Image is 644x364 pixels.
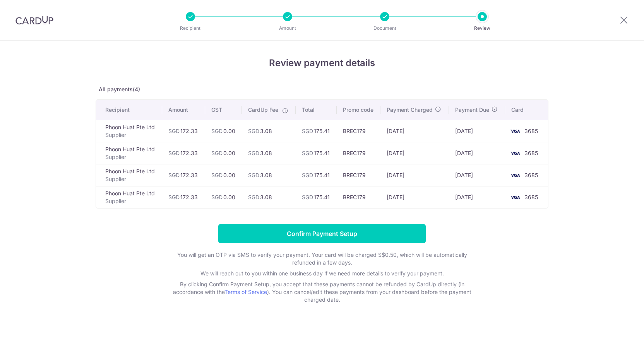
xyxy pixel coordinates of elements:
span: SGD [248,150,259,156]
p: Supplier [105,175,156,183]
p: Document [356,24,413,32]
span: SGD [302,194,313,200]
th: Amount [162,100,205,120]
span: SGD [302,150,313,156]
td: 175.41 [296,186,337,208]
span: SGD [211,128,223,134]
p: We will reach out to you within one business day if we need more details to verify your payment. [167,270,477,277]
p: Review [454,24,511,32]
td: 0.00 [205,142,242,164]
span: SGD [302,128,313,134]
span: SGD [211,172,223,178]
span: SGD [211,150,223,156]
span: SGD [302,172,313,178]
td: Phoon Huat Pte Ltd [96,142,162,164]
img: <span class="translation_missing" title="translation missing: en.account_steps.new_confirm_form.b... [507,171,523,180]
td: [DATE] [449,164,505,186]
span: SGD [168,128,180,134]
td: [DATE] [449,120,505,142]
iframe: Opens a widget where you can find more information [594,341,636,360]
td: [DATE] [380,120,449,142]
td: BREC179 [337,164,380,186]
td: 0.00 [205,164,242,186]
td: 175.41 [296,142,337,164]
input: Confirm Payment Setup [218,224,426,243]
th: Promo code [337,100,380,120]
span: 3685 [524,194,538,200]
span: 3685 [524,150,538,156]
td: BREC179 [337,120,380,142]
p: Recipient [162,24,219,32]
td: 172.33 [162,142,205,164]
span: 3685 [524,172,538,178]
span: 3685 [524,128,538,134]
td: [DATE] [380,186,449,208]
p: Supplier [105,197,156,205]
td: Phoon Huat Pte Ltd [96,186,162,208]
p: Amount [259,24,316,32]
td: BREC179 [337,186,380,208]
p: All payments(4) [96,85,548,93]
img: <span class="translation_missing" title="translation missing: en.account_steps.new_confirm_form.b... [507,149,523,158]
span: Payment Charged [387,106,433,114]
th: Card [505,100,548,120]
td: 172.33 [162,186,205,208]
td: Phoon Huat Pte Ltd [96,164,162,186]
span: SGD [168,172,180,178]
p: You will get an OTP via SMS to verify your payment. Your card will be charged S$0.50, which will ... [167,251,477,267]
td: [DATE] [380,142,449,164]
span: SGD [168,150,180,156]
td: 3.08 [242,142,296,164]
th: Total [296,100,337,120]
img: <span class="translation_missing" title="translation missing: en.account_steps.new_confirm_form.b... [507,193,523,202]
a: Terms of Service [224,289,267,295]
img: <span class="translation_missing" title="translation missing: en.account_steps.new_confirm_form.b... [507,126,523,136]
img: CardUp [15,15,53,25]
td: 0.00 [205,120,242,142]
td: 172.33 [162,120,205,142]
td: 175.41 [296,164,337,186]
p: By clicking Confirm Payment Setup, you accept that these payments cannot be refunded by CardUp di... [167,280,477,304]
p: Supplier [105,153,156,161]
span: Payment Due [455,106,489,114]
span: SGD [248,194,259,200]
td: 3.08 [242,186,296,208]
td: Phoon Huat Pte Ltd [96,120,162,142]
span: SGD [248,128,259,134]
td: 3.08 [242,120,296,142]
th: GST [205,100,242,120]
td: [DATE] [449,186,505,208]
td: BREC179 [337,142,380,164]
td: 3.08 [242,164,296,186]
span: SGD [168,194,180,200]
td: 0.00 [205,186,242,208]
p: Supplier [105,131,156,139]
td: [DATE] [449,142,505,164]
h4: Review payment details [96,56,548,70]
span: CardUp Fee [248,106,278,114]
th: Recipient [96,100,162,120]
td: 175.41 [296,120,337,142]
span: SGD [211,194,223,200]
span: SGD [248,172,259,178]
td: [DATE] [380,164,449,186]
td: 172.33 [162,164,205,186]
